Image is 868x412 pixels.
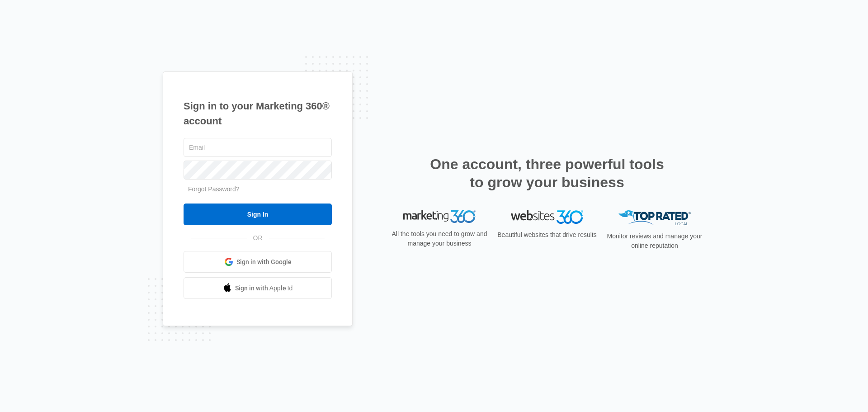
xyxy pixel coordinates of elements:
[511,210,583,223] img: Websites 360
[427,155,667,191] h2: One account, three powerful tools to grow your business
[184,277,332,299] a: Sign in with Apple Id
[496,230,598,240] p: Beautiful websites that drive results
[236,257,292,267] span: Sign in with Google
[247,233,269,243] span: OR
[618,210,691,225] img: Top Rated Local
[604,232,705,251] p: Monitor reviews and manage your online reputation
[184,99,332,128] h1: Sign in to your Marketing 360® account
[188,185,240,193] a: Forgot Password?
[184,251,332,273] a: Sign in with Google
[184,204,332,225] input: Sign In
[403,210,476,223] img: Marketing 360
[389,229,490,248] p: All the tools you need to grow and manage your business
[235,284,293,293] span: Sign in with Apple Id
[184,138,332,157] input: Email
